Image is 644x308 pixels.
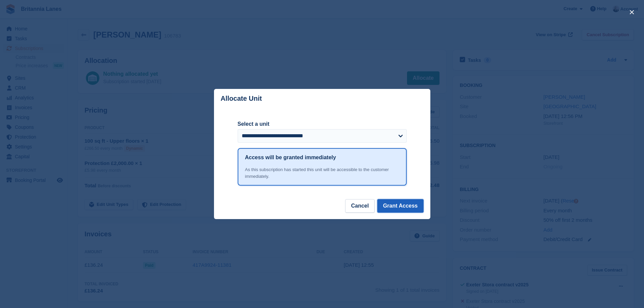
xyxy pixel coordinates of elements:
[245,153,336,162] h1: Access will be granted immediately
[626,7,637,18] button: close
[345,199,374,213] button: Cancel
[221,95,262,102] p: Allocate Unit
[238,120,407,128] label: Select a unit
[377,199,424,213] button: Grant Access
[245,166,399,180] div: As this subscription has started this unit will be accessible to the customer immediately.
